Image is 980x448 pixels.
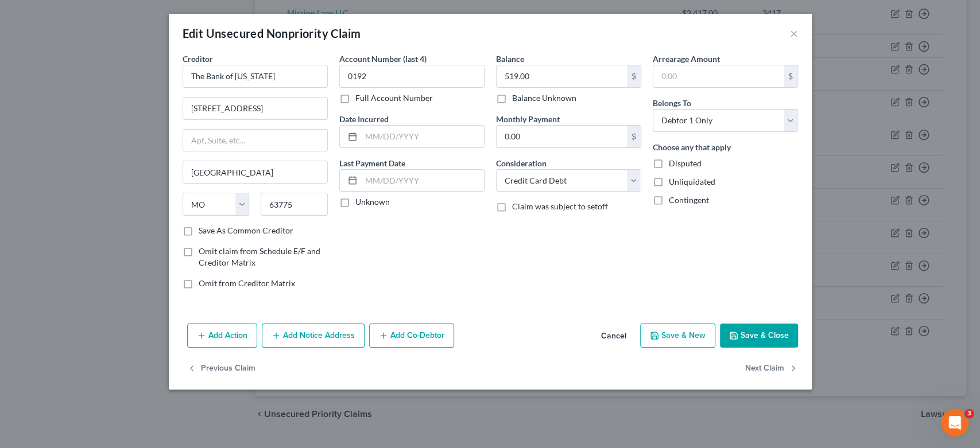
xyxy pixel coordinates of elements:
input: 0.00 [653,65,784,87]
input: 0.00 [497,126,627,147]
span: Creditor [183,54,213,64]
label: Balance Unknown [512,92,576,104]
input: Enter address... [183,98,327,119]
label: Consideration [496,157,547,169]
input: 0.00 [497,65,627,87]
button: Add Notice Address [262,324,365,348]
span: Unliquidated [669,177,715,186]
label: Unknown [355,196,390,208]
span: Disputed [669,158,702,168]
button: Add Co-Debtor [369,324,454,348]
label: Save As Common Creditor [199,225,293,236]
input: MM/DD/YYYY [361,170,484,192]
iframe: Intercom live chat [941,409,969,437]
span: Contingent [669,195,709,205]
span: Omit claim from Schedule E/F and Creditor Matrix [199,246,320,267]
input: XXXX [339,65,485,88]
label: Monthly Payment [496,113,560,125]
div: $ [784,65,797,87]
input: MM/DD/YYYY [361,126,484,147]
label: Arrearage Amount [653,53,720,65]
label: Balance [496,53,524,65]
span: Omit from Creditor Matrix [199,278,295,288]
div: Edit Unsecured Nonpriority Claim [183,25,361,41]
label: Choose any that apply [653,141,731,153]
input: Apt, Suite, etc... [183,130,327,151]
div: $ [627,65,641,87]
label: Account Number (last 4) [339,53,427,65]
button: Next Claim [745,357,798,381]
label: Last Payment Date [339,157,405,169]
button: Previous Claim [187,357,255,381]
span: 3 [964,409,974,418]
button: Save & Close [720,324,798,348]
span: Claim was subject to setoff [512,201,608,211]
button: Add Action [187,324,257,348]
label: Full Account Number [355,92,433,104]
button: × [790,26,798,40]
button: Save & New [640,324,715,348]
span: Belongs To [653,98,691,108]
label: Date Incurred [339,113,389,125]
input: Search creditor by name... [183,65,328,88]
button: Cancel [592,325,636,348]
input: Enter city... [183,161,327,183]
div: $ [627,126,641,147]
input: Enter zip... [261,193,328,216]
